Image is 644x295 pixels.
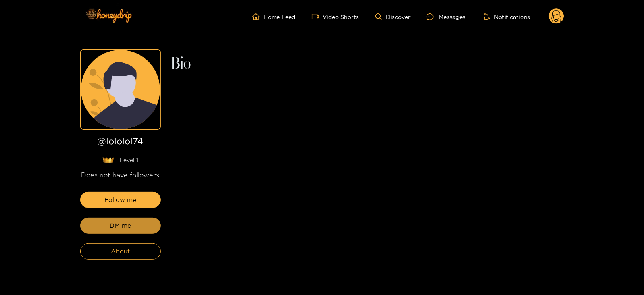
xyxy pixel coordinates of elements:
[481,12,533,21] button: Notifications
[120,156,139,164] span: Level 1
[102,157,114,163] img: lavel grade
[111,247,130,256] span: About
[80,170,161,180] div: Does not have followers
[252,13,264,20] span: home
[80,243,161,260] button: About
[80,192,161,208] button: Follow me
[110,221,131,231] span: DM me
[80,218,161,234] button: DM me
[252,13,296,20] a: Home Feed
[171,57,564,71] h2: Bio
[80,136,161,150] h1: @ lololol74
[312,13,323,20] span: video-camera
[312,13,359,20] a: Video Shorts
[375,13,411,20] a: Discover
[104,195,136,205] span: Follow me
[427,12,465,21] div: Messages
